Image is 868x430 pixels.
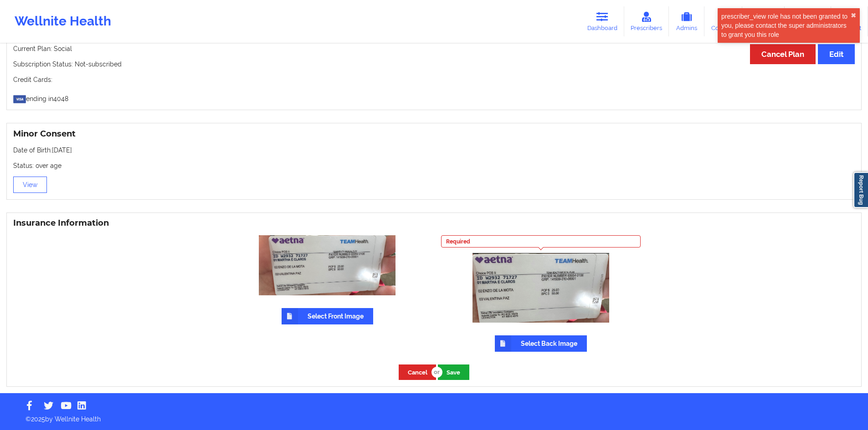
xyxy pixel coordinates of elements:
[13,44,855,53] p: Current Plan: Social
[704,6,742,36] a: Coaches
[13,129,855,139] h3: Minor Consent
[13,91,855,103] p: ending in 4048
[580,6,624,36] a: Dashboard
[19,408,849,424] p: © 2025 by Wellnite Health
[669,6,704,36] a: Admins
[13,218,855,228] h3: Insurance Information
[13,161,855,170] p: Status: over age
[13,177,47,193] button: View
[13,146,855,155] p: Date of Birth: [DATE]
[750,44,816,64] button: Cancel Plan
[282,308,373,324] label: Select Front Image
[818,44,855,64] button: Edit
[853,172,868,208] a: Report Bug
[721,12,851,39] div: prescriber_view role has not been granted to you, please contact the super administrators to gran...
[13,60,855,69] p: Subscription Status: Not-subscribed
[259,235,395,296] img: IMG_4432.jpeg
[624,6,669,36] a: Prescribers
[438,364,469,379] button: Save
[13,75,855,84] p: Credit Cards:
[441,235,640,248] div: Required
[473,253,609,323] img: Avatar
[851,12,856,19] button: close
[399,364,436,379] button: Cancel
[495,335,587,352] label: Select Back Image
